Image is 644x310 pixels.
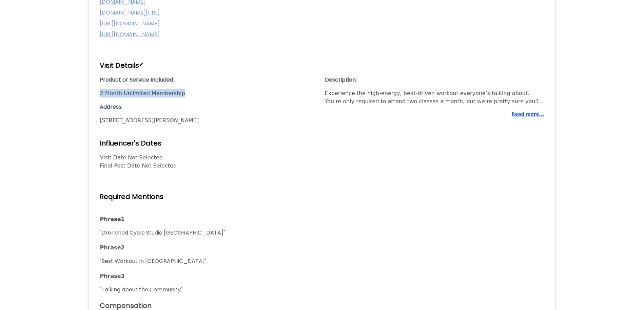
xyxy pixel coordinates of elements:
div: " Best Workout In [GEOGRAPHIC_DATA] " [100,257,544,265]
div: Phrase 3 [100,272,544,280]
h2: Visit Details [100,60,544,70]
div: Phrase 2 [100,244,544,252]
div: " Drenched Cycle Studio [GEOGRAPHIC_DATA] " [100,229,544,237]
button: Read more... [511,111,544,118]
p: 2 Month Unlimited Membership [100,89,319,97]
a: [URL][DOMAIN_NAME] [100,20,160,27]
span: [STREET_ADDRESS][PERSON_NAME] [100,116,319,125]
p: Experience the high-energy, beat-driven workout everyone’s talking about. You’re only required to... [325,89,544,106]
h2: Influencer's Dates [100,138,544,148]
h3: Product or Service Included: [100,76,319,84]
div: Phrase 1 [100,215,544,223]
p: Final Post Date: Not Selected [100,162,244,170]
h2: Required Mentions [100,192,544,202]
h3: Description: [325,76,544,84]
a: [URL][DOMAIN_NAME] [100,30,160,38]
p: Visit Date: Not Selected [100,154,244,162]
div: " Talking about the Community " [100,286,544,294]
h3: Address: [100,103,316,111]
a: [DOMAIN_NAME][URL] [100,9,160,17]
